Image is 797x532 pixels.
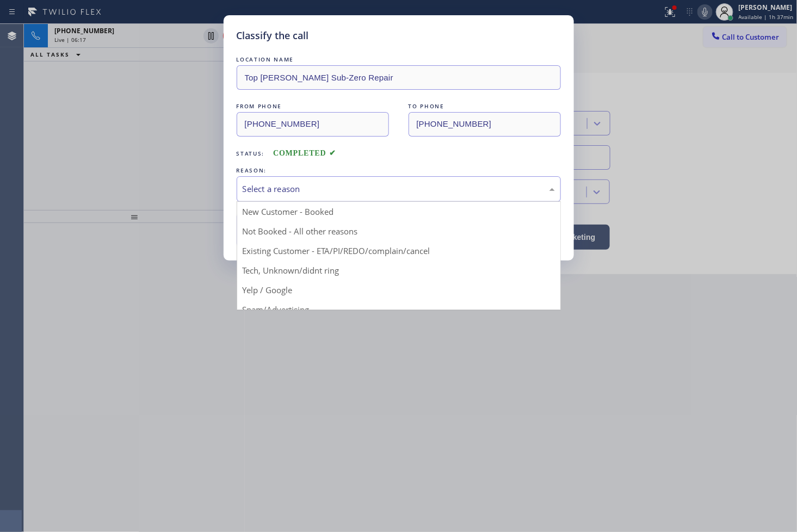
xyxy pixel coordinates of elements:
div: Select a reason [243,183,555,195]
input: From phone [237,112,389,137]
div: Spam/Advertising [237,300,560,319]
h5: Classify the call [237,28,309,43]
div: REASON: [237,165,561,176]
div: Yelp / Google [237,280,560,300]
div: Existing Customer - ETA/PI/REDO/complain/cancel [237,241,560,261]
div: Not Booked - All other reasons [237,221,560,241]
span: COMPLETED [273,149,336,157]
div: LOCATION NAME [237,54,561,65]
input: To phone [409,112,561,137]
div: New Customer - Booked [237,202,560,221]
div: TO PHONE [409,101,561,112]
span: Status: [237,150,265,157]
div: FROM PHONE [237,101,389,112]
div: Tech, Unknown/didnt ring [237,261,560,280]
